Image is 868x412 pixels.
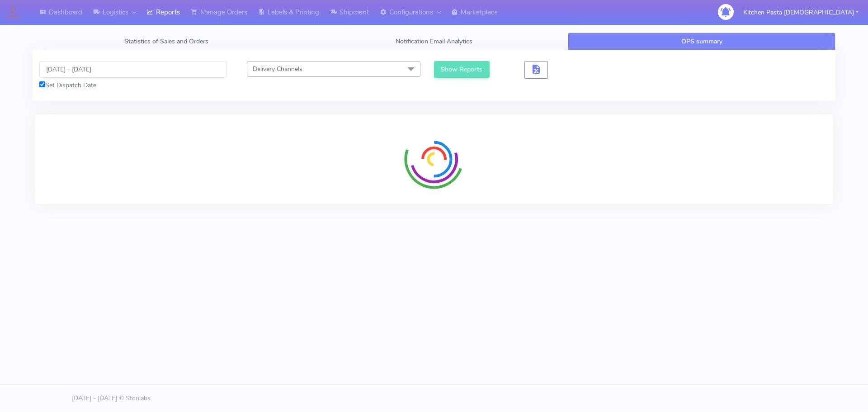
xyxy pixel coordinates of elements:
[681,37,722,46] span: OPS summary
[33,33,835,50] ul: Tabs
[39,61,226,78] input: Pick the Daterange
[124,37,208,46] span: Statistics of Sales and Orders
[400,125,468,193] img: spinner-radial.svg
[253,65,302,73] span: Delivery Channels
[396,37,472,46] span: Notification Email Analytics
[434,61,490,78] button: Show Reports
[736,3,865,22] button: Kitchen Pasta [DEMOGRAPHIC_DATA]
[39,81,226,90] div: Set Dispatch Date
